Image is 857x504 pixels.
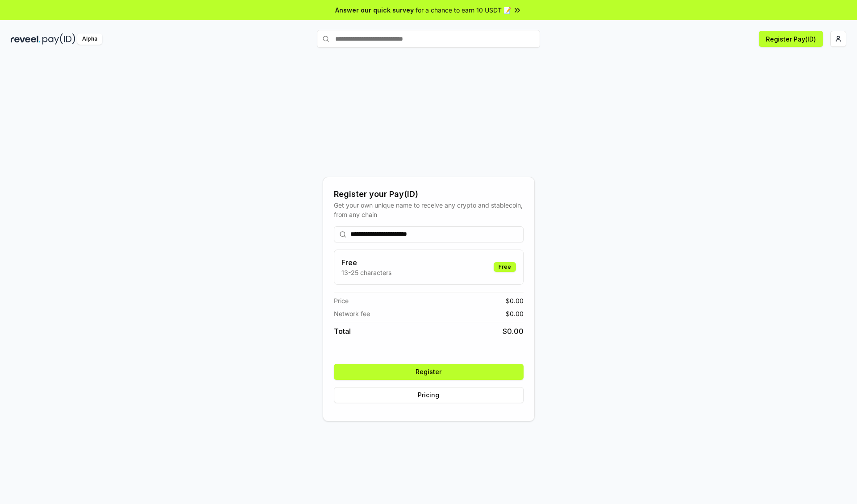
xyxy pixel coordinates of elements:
[341,257,391,268] h3: Free
[334,387,524,403] button: Pricing
[334,188,524,200] div: Register your Pay(ID)
[341,268,391,277] p: 13-25 characters
[759,31,823,47] button: Register Pay(ID)
[11,33,41,45] img: reveel_dark
[42,33,75,45] img: pay_id
[334,296,349,305] span: Price
[334,309,370,318] span: Network fee
[77,33,102,45] div: Alpha
[335,5,414,15] span: Answer our quick survey
[334,200,524,219] div: Get your own unique name to receive any crypto and stablecoin, from any chain
[506,296,524,305] span: $ 0.00
[334,364,524,380] button: Register
[503,326,524,337] span: $ 0.00
[506,309,524,318] span: $ 0.00
[334,326,351,337] span: Total
[494,262,516,272] div: Free
[416,5,511,15] span: for a chance to earn 10 USDT 📝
